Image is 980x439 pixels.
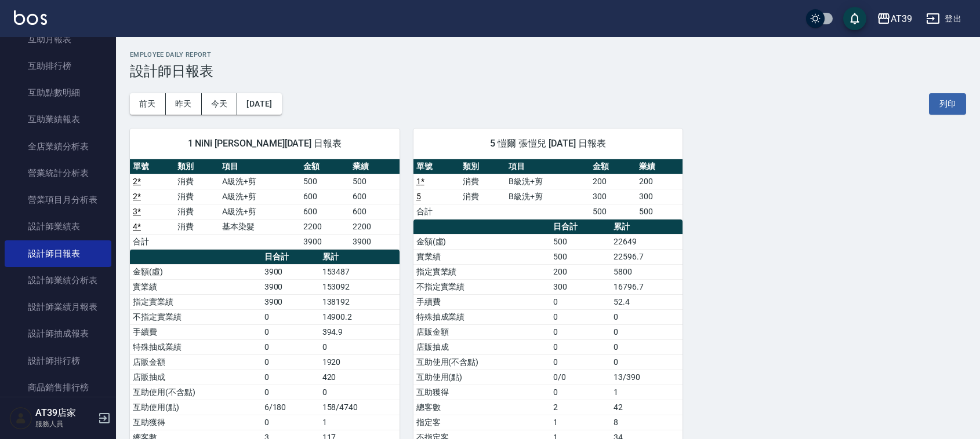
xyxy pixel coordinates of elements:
td: 互助使用(不含點) [413,354,550,370]
h5: AT39店家 [35,407,95,419]
button: 登出 [921,8,966,30]
td: 600 [350,189,399,204]
td: 0 [550,354,611,370]
td: 實業績 [130,279,262,294]
td: 0 [320,339,400,354]
a: 互助月報表 [5,26,111,53]
td: 200 [590,174,636,189]
td: 500 [550,234,611,249]
td: 互助使用(點) [413,370,550,385]
td: 2 [550,400,611,415]
a: 設計師業績月報表 [5,294,111,320]
td: 394.9 [320,324,400,339]
table: a dense table [413,159,683,219]
td: 消費 [175,219,219,234]
a: 互助排行榜 [5,53,111,79]
td: 500 [300,174,350,189]
a: 營業統計分析表 [5,160,111,186]
td: 1920 [320,354,400,370]
td: 5800 [611,264,683,279]
td: 消費 [175,204,219,219]
td: 0 [262,354,320,370]
td: 手續費 [130,324,262,339]
td: 0 [262,339,320,354]
p: 服務人員 [35,419,95,429]
td: 0 [262,385,320,400]
td: 店販金額 [413,324,550,339]
td: 300 [636,189,683,204]
td: 特殊抽成業績 [130,339,262,354]
th: 業績 [636,159,683,174]
td: 指定實業績 [413,264,550,279]
td: 消費 [175,189,219,204]
td: 店販抽成 [413,339,550,354]
td: 22596.7 [611,249,683,264]
td: 3900 [262,279,320,294]
td: 消費 [175,174,219,189]
td: 138192 [320,294,400,309]
td: 0 [611,324,683,339]
button: [DATE] [237,93,281,115]
button: 昨天 [166,93,202,115]
h3: 設計師日報表 [130,63,966,79]
a: 設計師業績分析表 [5,267,111,294]
td: 0 [262,415,320,430]
td: 1 [611,385,683,400]
a: 設計師排行榜 [5,347,111,374]
td: 300 [590,189,636,204]
td: 500 [350,174,399,189]
a: 營業項目月分析表 [5,186,111,213]
td: 合計 [413,204,460,219]
td: 42 [611,400,683,415]
td: 500 [550,249,611,264]
td: 0 [262,309,320,324]
button: 今天 [202,93,238,115]
td: 手續費 [413,294,550,309]
th: 單號 [130,159,175,174]
a: 互助點數明細 [5,79,111,106]
th: 日合計 [262,250,320,265]
td: 3900 [262,264,320,279]
td: A級洗+剪 [219,189,300,204]
td: 金額(虛) [130,264,262,279]
td: 2200 [350,219,399,234]
td: 1 [550,415,611,430]
th: 金額 [300,159,350,174]
td: 420 [320,370,400,385]
td: 14900.2 [320,309,400,324]
th: 累計 [320,250,400,265]
td: 0 [262,324,320,339]
div: AT39 [891,12,912,26]
td: 3900 [350,234,399,249]
td: 1 [320,415,400,430]
td: 300 [550,279,611,294]
img: Logo [14,10,47,25]
td: 6/180 [262,400,320,415]
td: 158/4740 [320,400,400,415]
td: 店販抽成 [130,370,262,385]
td: 600 [300,204,350,219]
th: 日合計 [550,219,611,235]
td: 600 [300,189,350,204]
td: 500 [590,204,636,219]
td: 基本染髮 [219,219,300,234]
td: 金額(虛) [413,234,550,249]
a: 設計師業績表 [5,213,111,240]
td: 2200 [300,219,350,234]
td: 特殊抽成業績 [413,309,550,324]
th: 業績 [350,159,399,174]
td: 200 [636,174,683,189]
td: 0 [320,385,400,400]
td: 500 [636,204,683,219]
img: Person [9,407,32,430]
th: 累計 [611,219,683,235]
td: 消費 [460,189,506,204]
td: 200 [550,264,611,279]
th: 單號 [413,159,460,174]
span: 1 NiNi [PERSON_NAME][DATE] 日報表 [144,138,386,149]
td: 合計 [130,234,175,249]
button: AT39 [872,7,917,31]
a: 互助業績報表 [5,106,111,133]
span: 5 愷爾 張愷兒 [DATE] 日報表 [427,138,669,149]
td: 總客數 [413,400,550,415]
